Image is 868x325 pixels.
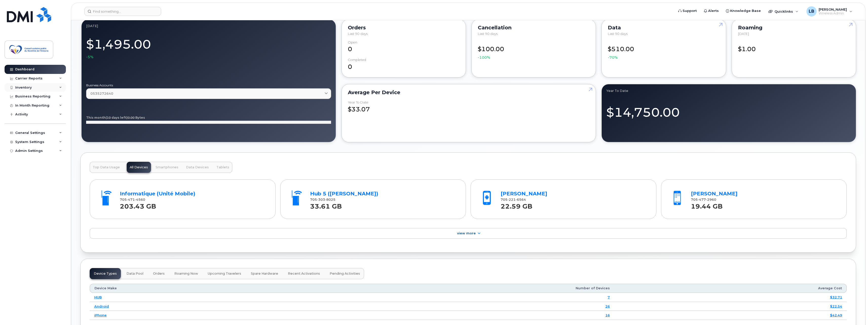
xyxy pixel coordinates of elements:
div: Louis Blais [803,6,856,16]
th: Number of Devices [311,284,615,293]
div: $100.00 [478,40,590,60]
div: Data [608,26,720,30]
div: Cancellation [478,26,590,30]
span: 705 [310,198,335,201]
span: 705 [691,198,716,201]
a: Hub 5 ([PERSON_NAME]) [310,191,378,197]
strong: 19.44 GB [691,200,723,210]
div: $1,495.00 [86,34,331,59]
div: Roaming [738,26,850,30]
a: 0535272640 [86,88,331,99]
span: 471 [127,198,135,201]
span: -5% [86,54,93,59]
span: [DATE] [738,32,749,36]
span: Support [683,8,697,13]
span: Quicklinks [775,9,793,13]
div: Quicklinks [765,6,802,16]
a: 26 [605,304,610,308]
tspan: (10 days left) [106,116,128,119]
div: Orders [348,26,460,30]
span: Roaming Now [174,272,198,276]
span: Spare Hardware [251,272,278,276]
strong: 22.59 GB [501,200,532,210]
div: 0 [348,58,460,71]
span: [PERSON_NAME] [819,7,847,11]
span: 221 [507,198,516,201]
span: Tablets [216,165,229,169]
a: $32.71 [830,295,842,299]
div: $1.00 [738,40,850,54]
span: Top Data Usage [93,165,120,169]
div: $14,750.00 [606,99,851,121]
button: Top Data Usage [90,162,123,173]
span: Last 90 days [478,32,498,36]
button: Tablets [213,162,232,173]
span: 705 [501,198,526,201]
div: Year to Date [606,89,851,93]
span: Data Pool [126,272,143,276]
span: 0535272640 [90,91,113,96]
span: 4560 [135,198,145,201]
div: completed [348,58,366,62]
th: Device Make [90,284,311,293]
div: $510.00 [608,40,720,60]
a: Informatique (Unité Mobile) [120,191,195,197]
tspan: 0.00 Bytes [128,116,145,119]
span: Upcoming Travelers [208,272,241,276]
a: View More [90,228,847,239]
span: Last 90 days [608,32,628,36]
div: $33.07 [348,100,590,114]
a: $22.54 [830,304,842,308]
a: [PERSON_NAME] [501,191,547,197]
a: 7 [608,295,610,299]
span: View More [457,231,476,235]
div: August 2025 [86,24,331,28]
a: Knowledge Base [722,6,764,16]
span: LB [809,8,814,14]
a: 16 [605,313,610,317]
div: Average per Device [348,90,590,94]
strong: 33.61 GB [310,200,342,210]
span: Recent Activations [288,272,320,276]
span: Last 90 days [348,32,368,36]
span: -70% [608,55,618,60]
a: [PERSON_NAME] [691,191,738,197]
a: Alerts [700,6,722,16]
span: Pending Activities [330,272,360,276]
span: Smartphones [156,165,178,169]
a: $42.49 [830,313,842,317]
span: -100% [478,55,490,60]
span: Alerts [708,8,719,13]
button: Smartphones [153,162,181,173]
span: 2960 [706,198,716,201]
span: 477 [698,198,706,201]
strong: 203.43 GB [120,200,156,210]
span: Orders [153,272,165,276]
tspan: This month [86,116,106,119]
a: Support [675,6,700,16]
span: Wireless Admin [819,11,847,15]
a: Android [94,304,109,308]
label: Business Accounts [86,84,331,87]
div: 0 [348,40,460,54]
span: 303 [317,198,325,201]
span: Knowledge Base [730,8,761,13]
span: 705 [120,198,145,201]
th: Average Cost [614,284,847,293]
a: iPhone [94,313,107,317]
div: Open [348,40,357,44]
a: HUB [94,295,102,299]
button: Data Devices [183,162,212,173]
div: Year to Date [348,100,368,104]
span: 8025 [325,198,335,201]
span: Data Devices [186,165,209,169]
input: Find something... [84,7,161,16]
span: 6564 [516,198,526,201]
